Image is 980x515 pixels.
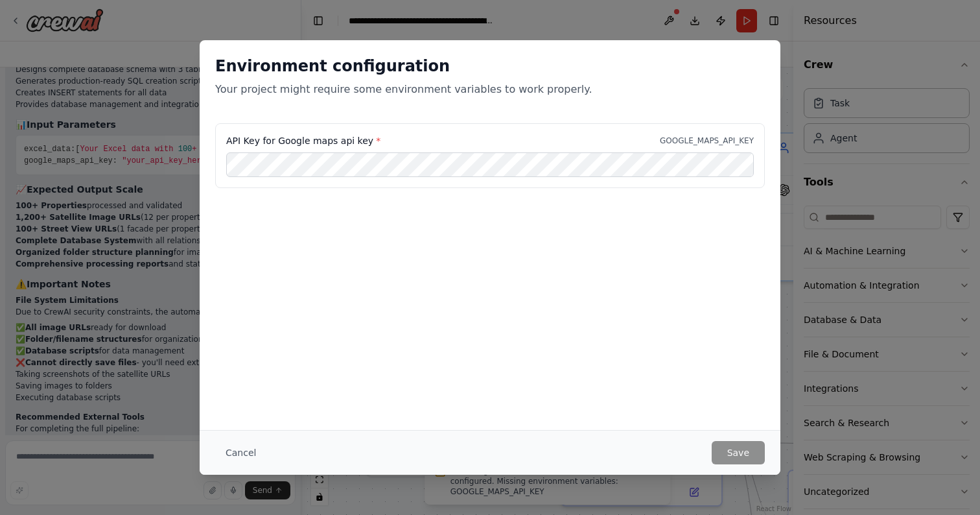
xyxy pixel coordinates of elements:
[215,56,765,77] h2: Environment configuration
[712,441,765,464] button: Save
[226,134,380,147] label: API Key for Google maps api key
[215,82,765,97] p: Your project might require some environment variables to work properly.
[660,136,754,146] p: GOOGLE_MAPS_API_KEY
[215,441,266,464] button: Cancel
